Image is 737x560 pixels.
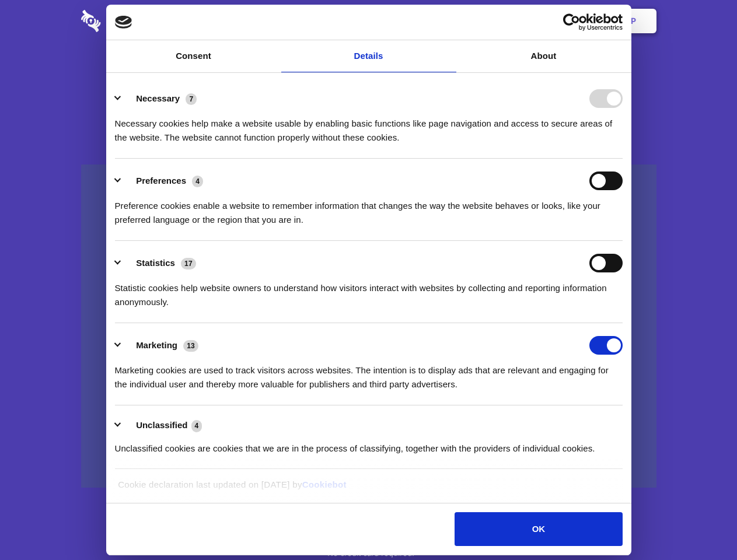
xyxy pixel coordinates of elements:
label: Preferences [136,176,186,185]
button: Preferences (4) [115,171,211,190]
h4: Auto-redaction of sensitive data, encrypted data sharing and self-destructing private chats. Shar... [81,106,656,145]
a: Wistia video thumbnail [81,164,656,488]
span: 17 [181,258,196,269]
div: Unclassified cookies are cookies that we are in the process of classifying, together with the pro... [115,433,623,456]
button: OK [455,512,622,546]
span: 13 [183,340,198,352]
button: Statistics (17) [115,254,204,272]
a: Contact [473,3,527,39]
label: Marketing [136,340,177,350]
span: 4 [192,176,203,187]
img: logo-wordmark-white-trans-d4663122ce5f474addd5e946df7df03e33cb6a1c49d2221995e7729f52c070b2.svg [81,10,181,32]
img: logo [115,16,132,29]
button: Necessary (7) [115,89,204,108]
button: Marketing (13) [115,336,206,355]
a: Usercentrics Cookiebot - opens in a new window [521,13,623,31]
a: Pricing [343,3,393,39]
div: Marketing cookies are used to track visitors across websites. The intention is to display ads tha... [115,355,623,391]
label: Statistics [136,258,175,268]
span: 4 [191,420,202,432]
button: Unclassified (4) [115,418,209,433]
span: 7 [186,93,197,105]
a: Login [529,3,580,39]
label: Necessary [136,93,180,103]
a: Consent [106,40,281,72]
div: Preference cookies enable a website to remember information that changes the way the website beha... [115,190,623,227]
div: Cookie declaration last updated on [DATE] by [109,478,628,501]
iframe: Drift Widget Chat Controller [679,502,723,546]
a: About [456,40,631,72]
div: Statistic cookies help website owners to understand how visitors interact with websites by collec... [115,272,623,309]
a: Cookiebot [302,480,347,489]
h1: Eliminate Slack Data Loss. [81,52,656,94]
div: Necessary cookies help make a website usable by enabling basic functions like page navigation and... [115,108,623,145]
a: Details [281,40,456,72]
